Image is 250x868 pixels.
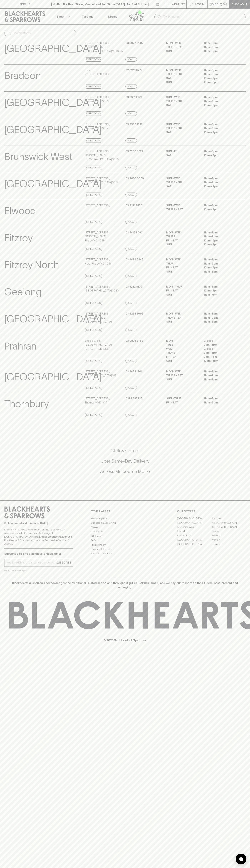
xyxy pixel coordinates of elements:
p: 11am – 8pm [204,258,236,262]
p: SUN [166,378,198,382]
p: [STREET_ADDRESS] , [GEOGRAPHIC_DATA] 3121 [85,370,118,378]
p: WED [166,347,198,351]
p: SUN [166,80,198,84]
p: 9am – 6pm [204,351,236,355]
a: Call [125,166,137,170]
p: $0.00 [210,2,218,6]
p: Wishlist [172,2,185,6]
a: Call [125,274,137,278]
p: Sibling owned and run since [DATE] [4,521,73,525]
p: THURS - FRI [166,99,198,103]
a: [GEOGRAPHIC_DATA] [211,521,246,525]
p: THURS - FRI [166,72,198,76]
p: MON - WED [166,258,198,262]
a: Directions [85,274,102,278]
a: Terms & Conditions [91,551,159,556]
a: Call [125,111,137,116]
p: [STREET_ADDRESS] , North Fitzroy VIC 3068 [85,258,112,266]
p: 11am – 8pm [204,231,236,235]
p: Thornbury [4,396,49,411]
p: FRI - SAT [166,239,198,243]
p: 11am – 9pm [204,235,236,239]
p: SUN [166,359,198,363]
a: [GEOGRAPHIC_DATA] [177,521,211,525]
div: Call to action block [4,433,246,493]
p: [GEOGRAPHIC_DATA] [4,370,102,384]
p: [STREET_ADDRESS] , Thornbury VIC 3071 [85,396,110,405]
p: MON - WED [166,68,198,72]
p: THURS - SAT [166,373,198,378]
p: Stores [108,14,117,19]
a: Call [125,413,137,417]
a: Geelong [211,533,246,538]
p: 11am – 8pm [204,285,236,289]
a: Gift Cards [91,534,159,538]
p: [STREET_ADDRESS][PERSON_NAME] , [GEOGRAPHIC_DATA] 3055 [85,149,125,161]
p: 10am – 8pm [204,208,236,212]
p: We will never spam you [4,569,73,572]
p: 03 7300 6721 [125,149,143,153]
p: 03 9415 8092 [125,231,143,235]
p: MON - THUR [166,285,198,289]
p: 03 9489 5945 [125,258,143,262]
a: Brunswick West [177,525,211,529]
p: 10am – 8pm [204,153,236,158]
p: [GEOGRAPHIC_DATA] [4,176,102,191]
p: 03 5242 8109 [125,285,142,289]
p: Blackhearts & Sparrows acknowledges the traditional Custodians of land throughout [GEOGRAPHIC_DAT... [7,581,243,589]
a: Call [125,84,137,89]
p: 11am – 9pm [204,72,236,76]
h5: Across Melbourne Metro [4,468,246,474]
p: MON - WED [166,370,198,374]
a: [GEOGRAPHIC_DATA] [177,538,211,542]
p: MON - WED [166,41,198,45]
p: 03 9191 4850 [125,203,142,208]
p: FRI - SAT [166,289,198,293]
p: Braddon [4,68,41,83]
a: Careers [91,525,159,529]
p: 9am – 6pm [204,343,236,347]
p: 03 9077 5145 [125,41,143,45]
p: [STREET_ADDRESS] , Brunswick VIC 3057 [85,122,110,130]
p: SUN - WED [166,203,198,208]
p: 11am – 8pm [204,378,236,382]
p: Fri - Sat [166,401,198,405]
a: Braddon [211,516,246,521]
input: Search stores [13,30,73,36]
p: [GEOGRAPHIC_DATA] [4,41,102,56]
p: [STREET_ADDRESS] , Brunswick VIC 3056 [85,95,110,103]
p: 11am – 9pm [204,316,236,320]
a: Call [125,138,137,143]
p: 0 [224,3,226,5]
p: SAT [166,153,198,158]
p: 11am – 8pm [204,122,236,126]
p: Subscribe to The Blackhearts Newsletter [4,552,73,556]
a: [GEOGRAPHIC_DATA] [211,525,246,529]
a: [GEOGRAPHIC_DATA] [177,516,211,521]
p: THUR [166,262,198,266]
p: 10am – 9pm [204,239,236,243]
p: 11am – 8pm [204,176,236,181]
p: 11am – 8pm [204,68,236,72]
a: Fitzroy North [177,533,211,538]
p: 10am – 9pm [204,130,236,134]
p: SUN [166,270,198,274]
a: FAQ's [91,538,159,543]
a: Directions [85,386,102,390]
p: TUES [166,343,198,347]
p: SUN [166,320,198,324]
p: 02 6128 0777 [125,68,143,72]
p: THURS [166,351,198,355]
a: Call [125,220,137,224]
p: 03 9381 2129 [125,95,142,99]
a: Fitzroy [211,529,246,533]
p: Shop 813-814 [GEOGRAPHIC_DATA] , [STREET_ADDRESS] [85,339,125,351]
p: 10am – 9pm [204,76,236,80]
p: Shop [56,14,64,19]
p: Fitzroy North [4,258,59,272]
p: 03 9380 1831 [125,122,142,126]
p: 03 6234 8696 [125,312,143,316]
p: 11am – 9pm [204,373,236,378]
p: [STREET_ADDRESS][PERSON_NAME] , [GEOGRAPHIC_DATA] [85,312,125,324]
h5: Click & Collect [4,448,246,454]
